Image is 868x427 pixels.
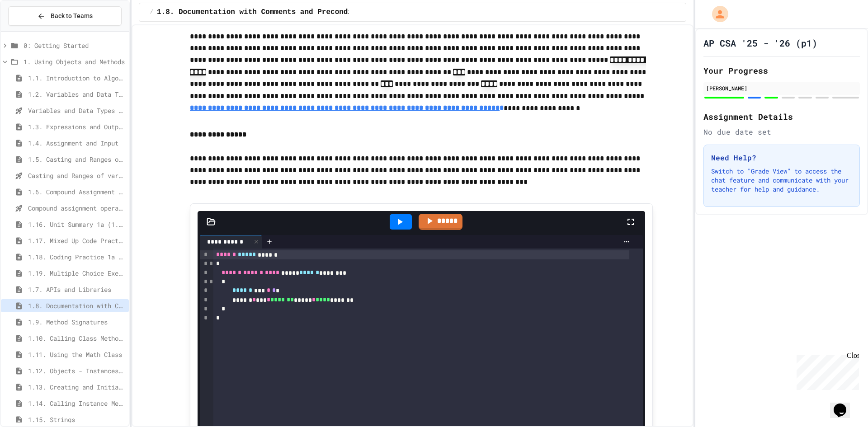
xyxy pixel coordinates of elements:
[150,9,153,16] span: /
[28,138,125,148] span: 1.4. Assignment and Input
[28,268,125,278] span: 1.19. Multiple Choice Exercises for Unit 1a (1.1-1.6)
[24,57,125,66] span: 1. Using Objects and Methods
[28,89,125,99] span: 1.2. Variables and Data Types
[703,37,817,49] h1: AP CSA '25 - '26 (p1)
[711,152,852,163] h3: Need Help?
[703,4,731,24] div: My Account
[28,187,125,197] span: 1.6. Compound Assignment Operators
[24,41,125,50] span: 0: Getting Started
[28,366,125,375] span: 1.12. Objects - Instances of Classes
[28,252,125,262] span: 1.18. Coding Practice 1a (1.1-1.6)
[28,350,125,359] span: 1.11. Using the Math Class
[830,391,859,418] iframe: chat widget
[8,6,122,26] button: Back to Teams
[28,317,125,327] span: 1.9. Method Signatures
[28,333,125,343] span: 1.10. Calling Class Methods
[711,167,852,194] p: Switch to "Grade View" to access the chat feature and communicate with your teacher for help and ...
[28,155,125,164] span: 1.5. Casting and Ranges of Values
[28,122,125,131] span: 1.3. Expressions and Output [New]
[28,415,125,424] span: 1.15. Strings
[703,127,860,137] div: No due date set
[28,399,125,408] span: 1.14. Calling Instance Methods
[28,203,125,213] span: Compound assignment operators - Quiz
[28,382,125,392] span: 1.13. Creating and Initializing Objects: Constructors
[28,236,125,245] span: 1.17. Mixed Up Code Practice 1.1-1.6
[28,301,125,310] span: 1.8. Documentation with Comments and Preconditions
[28,106,125,115] span: Variables and Data Types - Quiz
[4,4,62,57] div: Chat with us now!Close
[793,352,859,390] iframe: chat widget
[706,84,857,92] div: [PERSON_NAME]
[28,171,125,180] span: Casting and Ranges of variables - Quiz
[703,110,860,123] h2: Assignment Details
[28,73,125,83] span: 1.1. Introduction to Algorithms, Programming, and Compilers
[157,7,374,18] span: 1.8. Documentation with Comments and Preconditions
[703,64,860,77] h2: Your Progress
[28,220,125,229] span: 1.16. Unit Summary 1a (1.1-1.6)
[28,285,125,294] span: 1.7. APIs and Libraries
[51,11,93,21] span: Back to Teams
